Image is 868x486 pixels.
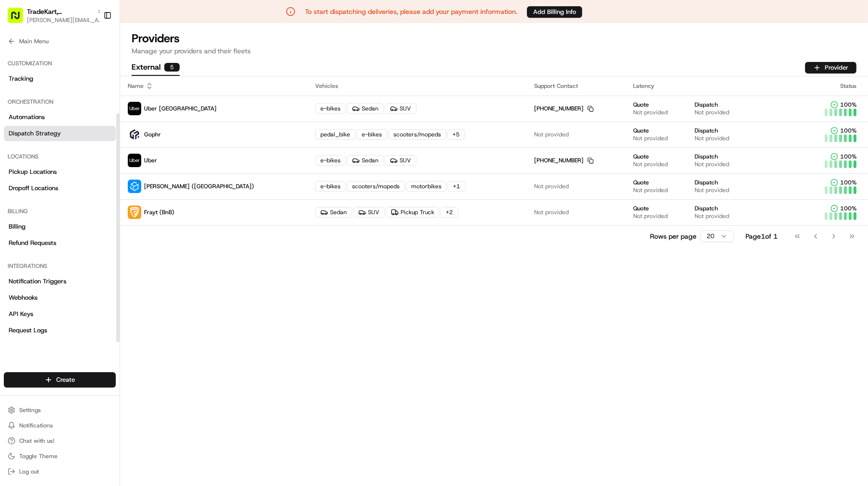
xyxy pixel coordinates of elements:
div: e-bikes [315,181,346,192]
a: Powered byPylon [68,162,116,170]
span: Gophr [144,131,161,138]
div: Page 1 of 1 [746,231,778,241]
img: stuart_logo.png [128,180,141,193]
span: Pickup Locations [9,168,57,176]
div: Sedan [315,207,352,218]
div: Latency [633,82,791,90]
button: Notifications [4,419,116,432]
div: 5 [164,63,180,72]
span: 100 % [840,101,856,109]
span: [PERSON_NAME] ([GEOGRAPHIC_DATA]) [144,182,254,190]
button: Chat with us! [4,434,116,448]
span: Notifications [19,422,53,429]
img: frayt-logo.jpeg [128,206,141,219]
p: Rows per page [650,231,697,241]
span: Chat with us! [19,437,54,445]
a: 💻API Documentation [77,135,158,153]
span: Create [56,376,75,384]
span: Webhooks [9,293,37,302]
span: Settings [19,406,41,414]
div: Name [128,82,300,90]
input: Clear [25,62,159,72]
span: Not provided [695,160,729,168]
p: Welcome 👋 [10,38,175,54]
div: Billing [4,204,116,219]
span: Uber [144,157,157,164]
button: Log out [4,465,116,478]
span: API Keys [9,310,33,318]
button: TradeKart, [GEOGRAPHIC_DATA] [27,7,93,16]
div: e-bikes [315,103,346,114]
div: e-bikes [315,155,346,166]
span: 100 % [840,205,856,212]
img: uber-new-logo.jpeg [128,102,141,115]
span: Not provided [695,186,729,194]
h1: Providers [132,31,856,46]
div: + 2 [440,207,458,218]
span: Not provided [633,212,668,220]
div: Sedan [347,155,384,166]
span: Not provided [633,109,668,116]
a: Billing [4,219,116,234]
span: Pylon [96,163,116,170]
span: Not provided [534,208,569,216]
span: Dispatch [695,153,718,160]
span: Refund Requests [9,239,56,247]
span: Quote [633,127,649,134]
span: Quote [633,205,649,212]
span: 100 % [840,127,856,134]
span: Quote [633,179,649,186]
span: Not provided [633,186,668,194]
div: [PHONE_NUMBER] [534,105,594,112]
div: SUV [385,103,416,114]
span: Dropoff Locations [9,184,58,193]
span: Log out [19,468,39,475]
span: Dispatch [695,179,718,186]
div: Status [806,82,860,90]
div: scooters/mopeds [388,129,446,140]
a: Tracking [4,71,116,86]
div: SUV [385,155,416,166]
span: Main Menu [19,37,49,45]
button: External [132,60,180,76]
a: Request Logs [4,323,116,338]
div: e-bikes [356,129,387,140]
span: Not provided [695,134,729,142]
button: Add Billing Info [527,6,582,18]
span: Not provided [695,212,729,220]
span: Quote [633,153,649,160]
img: Nash [10,10,29,29]
span: Not provided [534,131,569,138]
a: Refund Requests [4,235,116,251]
span: 100 % [840,153,856,160]
img: 1736555255976-a54dd68f-1ca7-489b-9aae-adbdc363a1c4 [10,92,27,109]
span: Not provided [695,109,729,116]
a: Pickup Locations [4,164,116,180]
p: Manage your providers and their fleets [132,46,856,56]
span: 100 % [840,179,856,186]
span: Billing [9,222,25,231]
span: Dispatch Strategy [9,129,61,138]
div: Sedan [347,103,384,114]
a: API Keys [4,306,116,322]
div: Pickup Truck [386,207,440,218]
button: Settings [4,403,116,417]
a: Dropoff Locations [4,181,116,196]
span: Uber [GEOGRAPHIC_DATA] [144,105,217,112]
span: Dispatch [695,205,718,212]
span: Notification Triggers [9,277,66,286]
span: [PERSON_NAME][EMAIL_ADDRESS][DOMAIN_NAME] [27,16,104,24]
a: Automations [4,109,116,125]
div: Integrations [4,258,116,274]
div: We're available if you need us! [33,101,122,109]
div: + 1 [448,181,465,192]
button: TradeKart, [GEOGRAPHIC_DATA][PERSON_NAME][EMAIL_ADDRESS][DOMAIN_NAME] [4,4,99,27]
span: Quote [633,101,649,109]
span: Not provided [633,160,668,168]
div: [PHONE_NUMBER] [534,157,594,164]
span: Dispatch [695,101,718,109]
div: 💻 [81,140,89,148]
a: Notification Triggers [4,274,116,289]
div: scooters/mopeds [347,181,405,192]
